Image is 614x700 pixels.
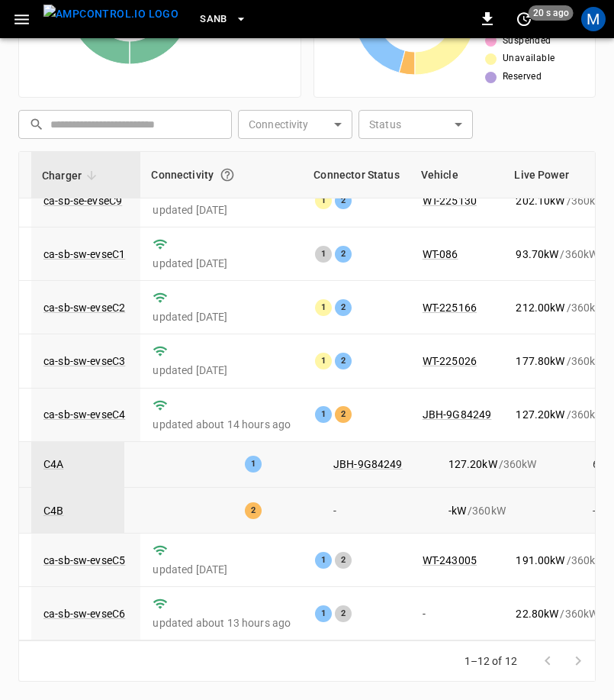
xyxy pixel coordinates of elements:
a: WT-225130 [423,195,477,207]
td: - [410,587,504,640]
p: updated [DATE] [153,363,291,378]
p: 202.10 kW [516,193,564,208]
a: C4A [43,458,63,470]
p: 191.00 kW [516,553,564,568]
div: / 360 kW [516,407,604,422]
p: updated about 13 hours ago [153,615,291,631]
a: ca-sb-se-evseC9 [43,195,122,207]
a: WT-086 [423,248,458,260]
span: Charger [42,166,101,185]
div: 2 [335,552,352,569]
th: Vehicle [410,152,504,198]
span: Unavailable [503,51,555,66]
div: / 360 kW [516,606,604,621]
div: Connectivity [151,161,292,189]
div: 1 [315,192,332,209]
a: JBH-9G84249 [423,408,492,421]
a: ca-sb-sw-evseC1 [43,248,125,260]
div: 2 [335,246,352,263]
span: Reserved [503,69,542,85]
div: 1 [315,406,332,423]
div: profile-icon [581,7,606,31]
div: / 360 kW [516,300,604,315]
div: 1 [315,605,332,622]
div: / 360 kW [516,353,604,369]
div: / 360 kW [516,193,604,208]
div: / 360 kW [448,456,568,472]
div: / 360 kW [516,553,604,568]
a: ca-sb-sw-evseC2 [43,302,125,314]
p: 177.80 kW [516,353,564,369]
div: 2 [335,406,352,423]
p: 212.00 kW [516,300,564,315]
div: 2 [335,299,352,316]
div: 1 [245,456,262,473]
div: / 360 kW [448,503,568,518]
button: SanB [194,5,253,34]
a: C4B [43,505,63,517]
button: set refresh interval [512,7,536,31]
a: WT-225166 [423,302,477,314]
button: Connection between the charger and our software. [214,161,241,189]
div: 2 [335,353,352,369]
span: Suspended [503,34,551,49]
div: 1 [315,246,332,263]
p: 127.20 kW [448,456,497,472]
img: ampcontrol.io logo [43,5,178,24]
span: SanB [200,11,227,28]
p: 1–12 of 12 [465,653,518,669]
a: JBH-9G84249 [333,458,403,470]
div: 1 [315,353,332,369]
a: ca-sb-sw-evseC6 [43,608,125,620]
p: - kW [448,503,466,518]
p: updated [DATE] [153,256,291,271]
div: 1 [315,552,332,569]
div: / 360 kW [516,247,604,262]
a: WT-225026 [423,355,477,367]
div: 2 [335,605,352,622]
p: 127.20 kW [516,407,564,422]
p: 22.80 kW [516,606,558,621]
a: ca-sb-sw-evseC4 [43,408,125,421]
p: updated [DATE] [153,202,291,218]
div: 1 [315,299,332,316]
a: ca-sb-sw-evseC3 [43,355,125,367]
p: 93.70 kW [516,247,558,262]
p: updated about 14 hours ago [153,417,291,432]
div: 2 [335,192,352,209]
p: updated [DATE] [153,309,291,324]
td: - [321,488,436,534]
a: WT-243005 [423,554,477,566]
p: updated [DATE] [153,562,291,577]
th: Connector Status [303,152,410,198]
a: ca-sb-sw-evseC5 [43,554,125,566]
div: 2 [245,502,262,519]
span: 20 s ago [529,5,574,21]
